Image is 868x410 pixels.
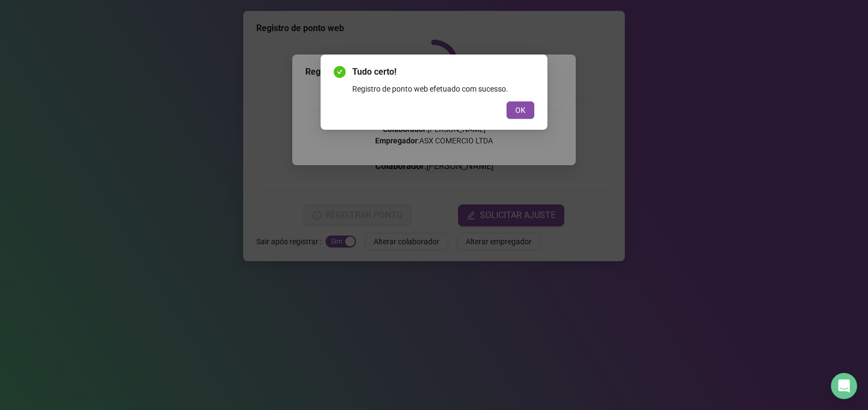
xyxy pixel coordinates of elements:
[507,101,534,119] button: OK
[515,104,526,116] span: OK
[831,373,857,399] div: Open Intercom Messenger
[352,65,534,79] span: Tudo certo!
[352,83,534,95] div: Registro de ponto web efetuado com sucesso.
[334,66,346,78] span: check-circle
